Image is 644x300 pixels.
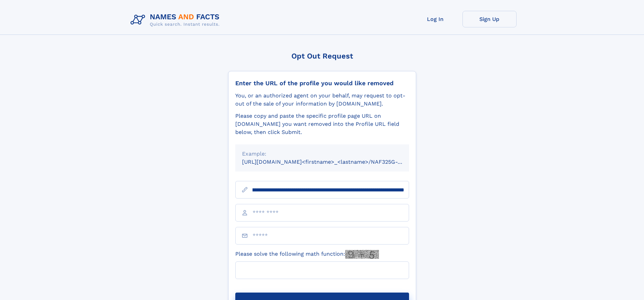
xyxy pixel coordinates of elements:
[242,159,422,165] small: [URL][DOMAIN_NAME]<firstname>_<lastname>/NAF325G-xxxxxxxx
[235,79,409,87] div: Enter the URL of the profile you would like removed
[408,11,462,27] a: Log In
[228,52,416,60] div: Opt Out Request
[128,11,225,29] img: Logo Names and Facts
[242,150,402,158] div: Example:
[235,112,409,136] div: Please copy and paste the specific profile page URL on [DOMAIN_NAME] you want removed into the Pr...
[462,11,517,27] a: Sign Up
[235,250,379,259] label: Please solve the following math function:
[235,92,409,108] div: You, or an authorized agent on your behalf, may request to opt-out of the sale of your informatio...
